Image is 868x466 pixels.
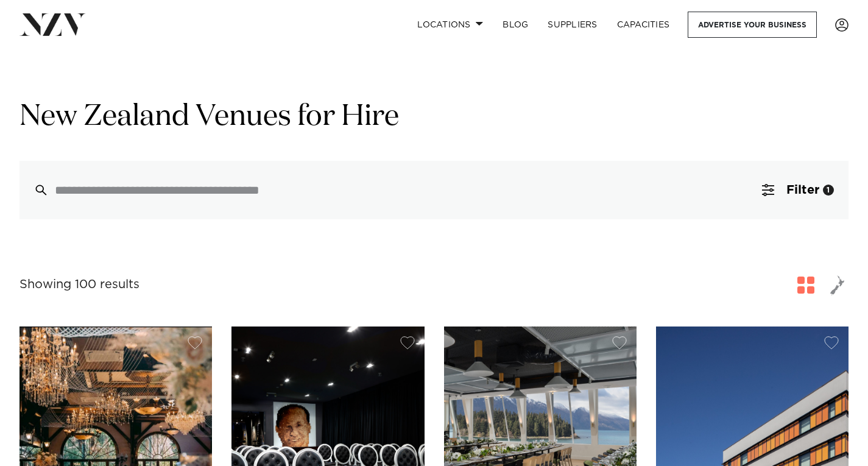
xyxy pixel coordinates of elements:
a: Advertise your business [688,12,817,38]
h1: New Zealand Venues for Hire [19,98,849,136]
a: SUPPLIERS [538,12,607,38]
img: nzv-logo.png [19,13,86,35]
div: Showing 100 results [19,275,139,294]
a: Capacities [607,12,680,38]
div: 1 [823,185,834,196]
button: Filter1 [747,161,849,219]
a: Locations [408,12,493,38]
a: BLOG [493,12,538,38]
span: Filter [786,184,819,196]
